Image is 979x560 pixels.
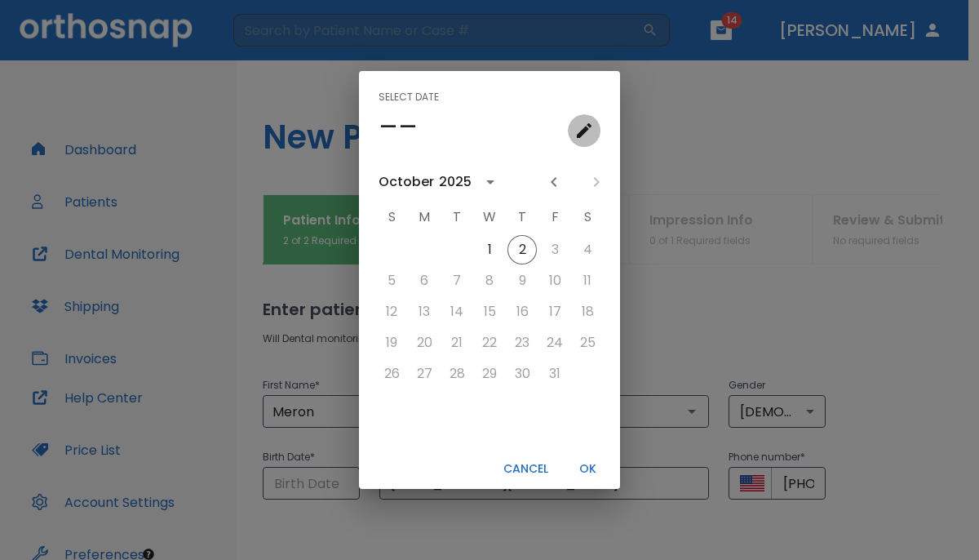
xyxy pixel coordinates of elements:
span: W [475,201,504,233]
div: October [379,172,434,192]
span: F [540,201,569,233]
span: S [573,201,602,233]
button: OK [561,456,614,482]
button: calendar view is open, go to text input view [568,114,600,147]
button: Oct 2, 2025 [507,235,537,264]
span: Select date [379,84,439,110]
span: S [377,201,406,233]
div: 2025 [439,172,472,192]
button: Cancel [497,456,555,482]
button: Previous month [540,168,568,196]
span: T [507,201,537,233]
button: Oct 1, 2025 [475,235,504,264]
h4: –– [379,109,418,144]
button: calendar view is open, switch to year view [476,168,504,196]
span: M [410,201,439,233]
span: T [442,201,472,233]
